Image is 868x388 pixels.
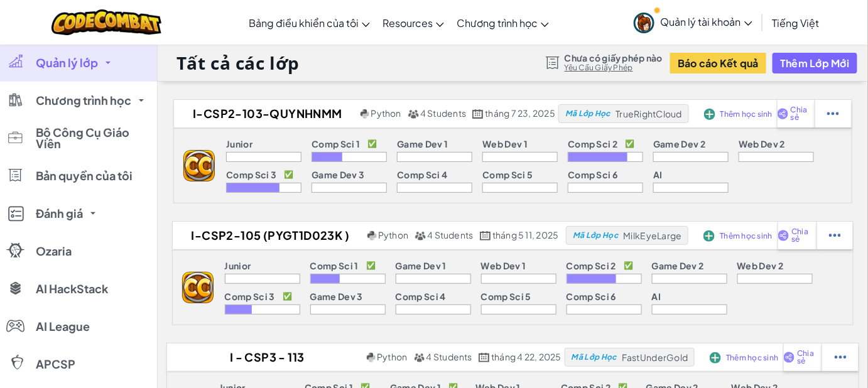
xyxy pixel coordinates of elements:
p: Comp Sci 3 [225,291,275,301]
a: I-CSP2-103-Quynhnmm Python 4 Students tháng 7 23, 2025 [174,104,558,123]
span: TrueRightCloud [616,108,682,119]
span: 4 Students [426,351,472,362]
a: Resources [376,6,450,40]
span: 4 Students [427,229,473,240]
p: Junior [225,261,251,271]
img: IconAddStudents.svg [704,109,715,120]
p: Comp Sci 1 [310,261,359,271]
img: MultipleUsers.png [414,353,425,362]
p: Comp Sci 6 [567,291,616,301]
a: Chương trình học [450,6,555,40]
p: Game Dev 2 [653,139,705,149]
span: Chia sẻ [797,350,819,365]
p: AI [652,291,661,301]
span: Python [371,107,401,119]
span: Tiếng Việt [773,16,820,30]
p: Comp Sci 5 [481,291,531,301]
img: logo [182,272,214,303]
p: Comp Sci 4 [397,170,447,180]
span: AI League [36,321,90,332]
a: Quản lý tài khoản [627,3,759,42]
img: IconStudentEllipsis.svg [829,230,841,241]
p: Web Dev 1 [481,261,526,271]
img: python.png [367,231,377,240]
h1: Tất cả các lớp [176,51,300,75]
a: Tiếng Việt [766,6,826,40]
p: Web Dev 2 [737,261,784,271]
img: IconStudentEllipsis.svg [827,108,839,119]
p: Comp Sci 5 [482,170,533,180]
p: Comp Sci 3 [226,170,276,180]
span: Chương trình học [457,16,538,30]
span: Python [377,351,407,362]
img: python.png [367,353,376,362]
span: Mã Lớp Học [572,353,617,361]
h2: I-CSP2-105 (PYGT1D023K ) [173,226,365,245]
span: Bảng điều khiển của tôi [249,16,359,30]
h2: I-CSP2-103-Quynhnmm [174,104,357,123]
img: calendar.svg [480,231,491,240]
a: Yêu Cầu Giấy Phép [565,63,663,73]
span: FastUnderGold [622,352,688,363]
p: Web Dev 1 [482,139,528,149]
p: Comp Sci 4 [396,291,446,301]
span: Python [378,229,408,240]
a: I - CSP3 - 113 (PYGT2D0254) Python 4 Students tháng 4 22, 2025 [167,348,565,367]
p: Game Dev 1 [396,261,447,271]
p: ✅ [366,261,376,271]
span: Chương trình học [36,95,131,106]
p: Comp Sci 6 [568,170,617,180]
img: IconShare_Purple.svg [778,230,789,241]
span: Chưa có giấy phép nào [565,53,663,63]
span: Bộ Công Cụ Giáo Viên [36,127,149,149]
button: Báo cáo Kết quả [670,53,766,73]
img: calendar.svg [472,109,484,119]
p: ✅ [283,291,292,301]
img: CodeCombat logo [52,9,161,35]
span: Chia sẻ [791,228,813,243]
a: I-CSP2-105 (PYGT1D023K ) Python 4 Students tháng 5 11, 2025 [173,226,567,245]
p: ✅ [368,139,377,149]
span: Mã Lớp Học [565,110,610,117]
img: IconAddStudents.svg [710,352,721,364]
p: Comp Sci 1 [312,139,360,149]
span: Mã Lớp Học [573,232,618,239]
p: Game Dev 1 [397,139,448,149]
p: ✅ [624,261,633,271]
span: tháng 7 23, 2025 [486,107,556,119]
p: ✅ [285,170,294,180]
span: Quản lý tài khoản [661,15,752,28]
h2: I - CSP3 - 113 (PYGT2D0254) [167,348,364,367]
img: IconShare_Purple.svg [784,352,795,363]
span: MilkEyeLarge [624,230,682,241]
span: tháng 5 11, 2025 [492,229,559,240]
button: Thêm Lớp Mới [773,53,857,73]
img: python.png [361,109,370,119]
span: Resources [382,16,433,30]
span: AI HackStack [36,283,108,294]
span: Chia sẻ [791,106,812,121]
span: tháng 4 22, 2025 [491,351,561,362]
img: MultipleUsers.png [415,231,426,240]
p: Comp Sci 2 [567,261,616,271]
img: avatar [634,13,654,33]
p: Comp Sci 2 [568,139,617,149]
p: ✅ [626,139,635,149]
p: Game Dev 3 [310,291,363,301]
span: Bản quyền của tôi [36,170,133,181]
span: Quản lý lớp [36,57,98,68]
span: 4 Students [420,107,466,119]
span: Ozaria [36,245,72,257]
img: IconStudentEllipsis.svg [835,352,847,363]
span: Thêm học sinh [726,354,779,362]
a: Bảng điều khiển của tôi [242,6,376,40]
span: Thêm học sinh [720,232,773,240]
p: Web Dev 2 [739,139,785,149]
p: Game Dev 2 [652,261,704,271]
p: AI [653,170,663,180]
img: logo [183,150,215,181]
img: MultipleUsers.png [408,109,419,119]
img: IconShare_Purple.svg [778,108,788,119]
